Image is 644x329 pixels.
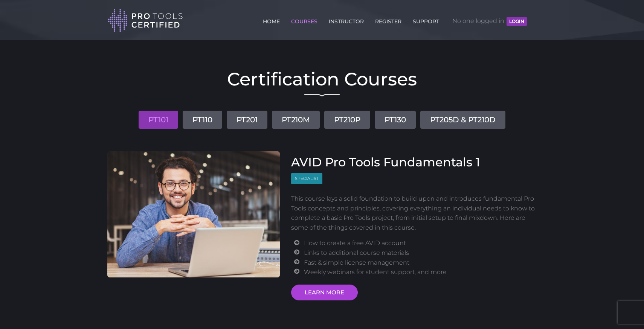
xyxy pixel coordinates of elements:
li: How to create a free AVID account [304,238,537,248]
img: AVID Pro Tools Fundamentals 1 Course [107,151,280,277]
a: PT210P [324,111,370,129]
span: No one logged in [452,10,527,32]
li: Links to additional course materials [304,248,537,258]
a: REGISTER [373,14,403,26]
a: HOME [261,14,282,26]
a: PT130 [375,111,416,129]
button: LOGIN [507,17,527,26]
h3: AVID Pro Tools Fundamentals 1 [291,155,537,169]
a: PT205D & PT210D [420,111,505,129]
a: PT110 [183,111,222,129]
li: Fast & simple license management [304,258,537,268]
a: SUPPORT [411,14,441,26]
img: decorative line [304,94,340,97]
span: Specialist [291,173,322,184]
p: This course lays a solid foundation to build upon and introduces fundamental Pro Tools concepts a... [291,194,537,232]
h2: Certification Courses [107,70,537,88]
a: PT210M [272,111,320,129]
li: Weekly webinars for student support, and more [304,267,537,277]
a: PT201 [227,111,267,129]
a: COURSES [289,14,319,26]
img: Pro Tools Certified Logo [108,8,183,33]
a: LEARN MORE [291,285,358,300]
a: INSTRUCTOR [327,14,366,26]
a: PT101 [139,111,178,129]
